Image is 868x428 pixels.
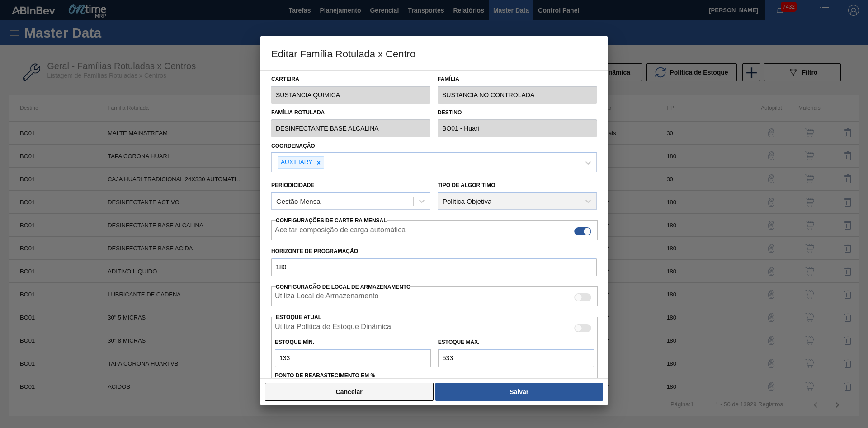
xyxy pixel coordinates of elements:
[438,182,495,188] label: Tipo de Algoritimo
[275,339,314,345] label: Estoque Mín.
[271,245,597,258] label: Horizonte de Programação
[278,157,314,168] div: AUXILIARY
[271,182,314,188] label: Periodicidade
[276,314,321,320] label: Estoque Atual
[271,143,315,149] label: Coordenação
[260,36,608,71] h3: Editar Família Rotulada x Centro
[276,198,322,205] div: Gestão Mensal
[438,106,597,119] label: Destino
[435,383,603,401] button: Salvar
[438,73,597,86] label: Família
[271,106,430,119] label: Família Rotulada
[275,323,391,334] label: Quando ativada, o sistema irá usar os estoques usando a Política de Estoque Dinâmica.
[275,292,378,303] label: Quando ativada, o sistema irá exibir os estoques de diferentes locais de armazenamento.
[271,73,430,86] label: Carteira
[438,339,480,345] label: Estoque Máx.
[276,284,410,290] span: Configuração de Local de Armazenamento
[276,217,387,224] span: Configurações de Carteira Mensal
[275,226,406,237] label: Aceitar composição de carga automática
[265,383,434,401] button: Cancelar
[275,372,375,379] label: Ponto de Reabastecimento em %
